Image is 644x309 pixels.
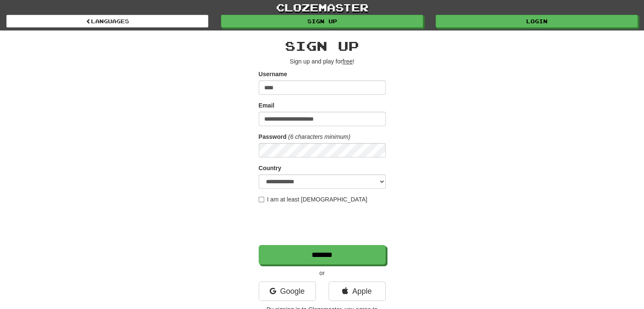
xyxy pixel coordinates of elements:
label: Country [259,164,282,172]
input: I am at least [DEMOGRAPHIC_DATA] [259,197,264,202]
label: I am at least [DEMOGRAPHIC_DATA] [259,195,368,204]
h2: Sign up [259,39,386,53]
u: free [343,58,353,65]
a: Google [259,281,316,301]
a: Login [436,15,638,28]
em: (6 characters minimum) [288,133,351,140]
p: Sign up and play for ! [259,57,386,66]
label: Password [259,132,287,141]
a: Sign up [221,15,423,28]
label: Email [259,101,274,110]
label: Username [259,70,287,78]
p: or [259,269,386,277]
iframe: reCAPTCHA [259,208,387,241]
a: Languages [6,15,208,28]
a: Apple [329,281,386,301]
